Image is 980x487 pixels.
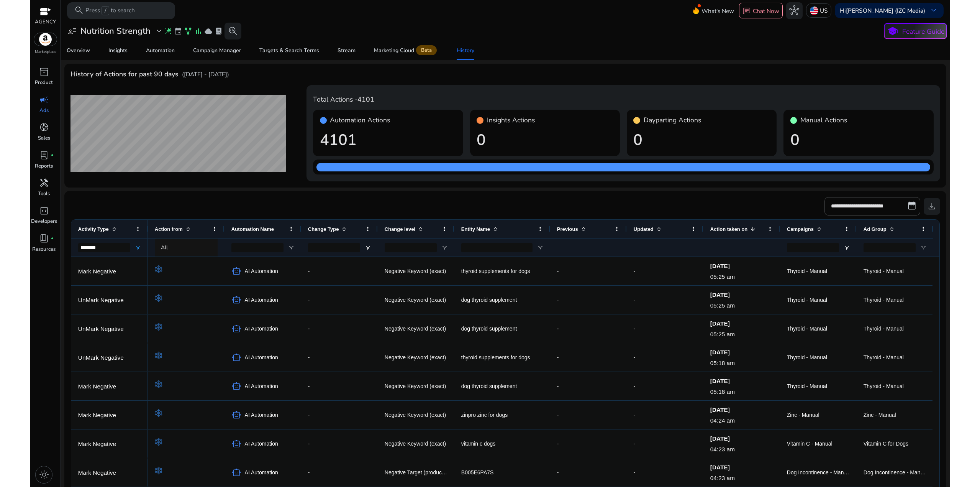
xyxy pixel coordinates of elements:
[102,6,109,15] span: /
[245,321,278,337] span: AI Automation
[457,48,474,53] div: History
[701,4,734,18] span: What's New
[557,354,559,360] span: -
[365,245,371,251] button: Open Filter Menu
[557,441,559,447] span: -
[78,292,141,308] p: UnMark Negative
[710,262,773,270] p: [DATE]
[887,25,899,38] span: school
[385,412,446,418] span: Negative Keyword (exact)
[308,469,310,475] span: -
[39,178,49,188] span: handyman
[155,323,162,331] img: rule-automation.svg
[787,469,873,475] span: Dog Incontinence - Manual Products
[259,48,319,53] div: Targets & Search Terms
[786,2,803,19] button: hub
[245,378,278,394] span: AI Automation
[634,354,636,360] span: -
[78,226,109,232] span: Activity Type
[78,243,130,252] input: Activity Type Filter Input
[135,245,141,251] button: Open Filter Menu
[929,5,939,15] span: keyboard_arrow_down
[557,226,578,232] span: Previous
[634,297,636,303] span: -
[164,27,172,35] span: wand_stars
[182,70,229,79] p: ([DATE] - [DATE])
[338,48,356,53] div: Stream
[800,116,847,124] h4: Manual Actions
[461,268,530,274] span: thyroid supplements for dogs
[557,383,559,389] span: -
[557,297,559,303] span: -
[385,226,415,232] span: Change level
[245,436,278,452] span: AI Automation
[308,297,310,303] span: -
[710,417,773,424] p: 04:24 am
[313,95,933,104] h4: Total Actions -
[557,268,559,274] span: -
[789,5,799,15] span: hub
[864,268,904,274] span: Thyroid - Manual
[51,237,54,240] span: fiber_manual_record
[155,294,162,302] img: rule-automation.svg
[80,26,151,36] h3: Nutrition Strength
[710,359,773,367] p: 05:18 am
[644,116,701,124] h4: Dayparting Actions
[308,268,310,274] span: -
[710,388,773,396] p: 05:18 am
[634,412,636,418] span: -
[385,243,437,252] input: Change level Filter Input
[35,163,53,170] p: Reports
[710,302,773,309] p: 05:25 am
[308,354,310,360] span: -
[634,383,636,389] span: -
[634,326,636,332] span: -
[215,27,223,35] span: lab_profile
[78,263,141,279] p: Mark Negative
[35,18,56,26] p: AGENCY
[184,27,192,35] span: family_history
[74,5,84,15] span: search
[461,226,490,232] span: Entity Name
[155,380,162,388] img: rule-automation.svg
[174,27,182,35] span: event
[710,474,773,482] p: 04:23 am
[864,412,896,418] span: Zinc - Manual
[39,122,49,132] span: donut_small
[35,79,53,87] p: Product
[155,352,162,359] img: rule-automation.svg
[385,383,446,389] span: Negative Keyword (exact)
[39,107,49,115] p: Ads
[30,232,57,259] a: book_4fiber_manual_recordResources
[225,23,241,39] button: search_insights
[864,383,904,389] span: Thyroid - Manual
[710,406,773,414] p: [DATE]
[245,350,278,365] span: AI Automation
[864,326,904,332] span: Thyroid - Manual
[710,273,773,281] p: 05:25 am
[634,469,636,475] span: -
[70,70,179,78] h4: History of Actions for past 90 days
[487,116,535,124] h4: Insights Actions
[461,412,508,418] span: zinpro zinc for dogs
[193,48,241,53] div: Campaign Manager
[374,47,438,54] div: Marketing Cloud
[30,204,57,232] a: code_blocksDevelopers
[39,234,49,243] span: book_4
[461,354,530,360] span: thyroid supplements for dogs
[30,176,57,204] a: handymanTools
[557,412,559,418] span: -
[330,116,390,124] h4: Automation Actions
[78,321,141,337] p: UnMark Negative
[39,206,49,216] span: code_blocks
[154,26,164,36] span: expand_more
[39,67,49,77] span: inventory_2
[477,131,613,150] h1: 0
[231,243,284,252] input: Automation Name Filter Input
[245,263,278,279] span: AI Automation
[308,326,310,332] span: -
[231,410,241,420] span: smart_toy
[846,7,925,15] b: [PERSON_NAME] (IZC Media)
[461,243,533,252] input: Entity Name Filter Input
[288,245,294,251] button: Open Filter Menu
